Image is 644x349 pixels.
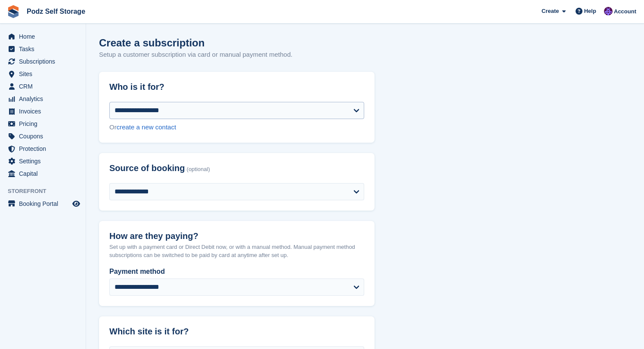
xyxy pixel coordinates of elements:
[4,55,81,67] a: menu
[542,7,559,15] span: Create
[71,199,81,209] a: Preview store
[19,43,71,55] span: Tasks
[4,130,81,142] a: menu
[4,68,81,80] a: menu
[19,80,71,92] span: CRM
[109,266,364,277] label: Payment method
[109,122,364,132] div: Or
[4,105,81,117] a: menu
[584,7,596,15] span: Help
[99,37,204,49] h1: Create a subscription
[4,93,81,105] a: menu
[109,327,364,337] h2: Which site is it for?
[187,166,210,173] span: (optional)
[19,105,71,117] span: Invoices
[4,31,81,43] a: menu
[19,168,71,180] span: Capital
[19,143,71,155] span: Protection
[8,187,86,196] span: Storefront
[19,55,71,67] span: Subscriptions
[19,68,71,80] span: Sites
[19,198,71,210] span: Booking Portal
[7,5,20,18] img: stora-icon-8386f47178a22dfd0bd8f6a31ec36ba5ce8667c1dd55bd0f319d3a0aa187defe.svg
[99,50,292,60] p: Setup a customer subscription via card or manual payment method.
[109,231,364,241] h2: How are they paying?
[19,93,71,105] span: Analytics
[604,7,613,15] img: Jawed Chowdhary
[19,130,71,142] span: Coupons
[4,118,81,130] a: menu
[109,163,185,173] span: Source of booking
[109,243,364,260] p: Set up with a payment card or Direct Debit now, or with a manual method. Manual payment method su...
[4,143,81,155] a: menu
[4,43,81,55] a: menu
[19,118,71,130] span: Pricing
[4,80,81,92] a: menu
[4,155,81,167] a: menu
[19,31,71,43] span: Home
[19,155,71,167] span: Settings
[4,198,81,210] a: menu
[117,123,176,131] a: create a new contact
[614,7,636,16] span: Account
[23,4,89,18] a: Podz Self Storage
[109,82,364,92] h2: Who is it for?
[4,168,81,180] a: menu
